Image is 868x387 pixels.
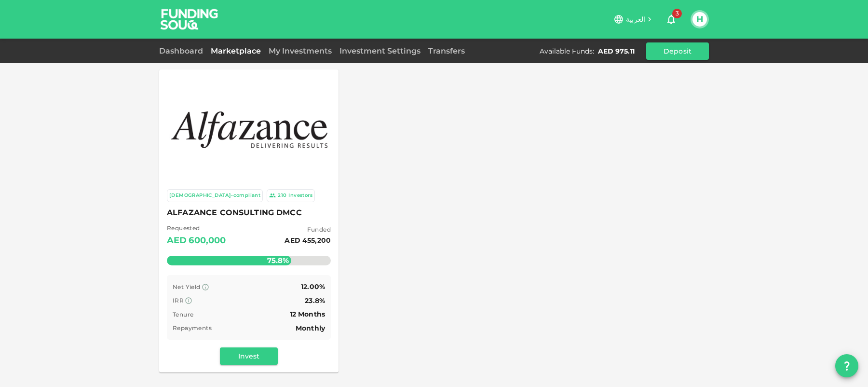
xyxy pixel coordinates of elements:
a: Investment Settings [336,46,424,55]
span: Monthly [296,324,325,332]
div: 210 [278,192,286,200]
button: Invest [220,347,278,365]
a: Marketplace Logo [DEMOGRAPHIC_DATA]-compliant 210Investors ALFAZANCE CONSULTING DMCC Requested AE... [159,69,339,373]
button: H [692,12,707,27]
span: IRR [173,297,184,304]
div: Available Funds : [540,46,594,56]
span: 12 Months [290,310,325,318]
button: 3 [662,10,681,29]
span: 3 [672,9,682,18]
a: Marketplace [207,46,265,55]
span: 23.8% [305,296,325,305]
div: [DEMOGRAPHIC_DATA]-compliant [169,192,260,200]
span: Requested [167,223,226,233]
img: Marketplace Logo [169,100,329,156]
a: Dashboard [159,46,207,55]
span: Funded [285,225,331,235]
button: Deposit [646,42,709,60]
span: العربية [626,15,645,24]
span: ALFAZANCE CONSULTING DMCC [167,206,331,220]
span: Net Yield [173,283,201,290]
button: question [835,354,858,377]
span: 12.00% [301,282,325,291]
div: Investors [288,192,312,200]
span: Repayments [173,324,212,332]
a: My Investments [265,46,336,55]
a: Transfers [424,46,469,55]
span: Tenure [173,311,193,318]
div: AED 975.11 [598,46,635,56]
